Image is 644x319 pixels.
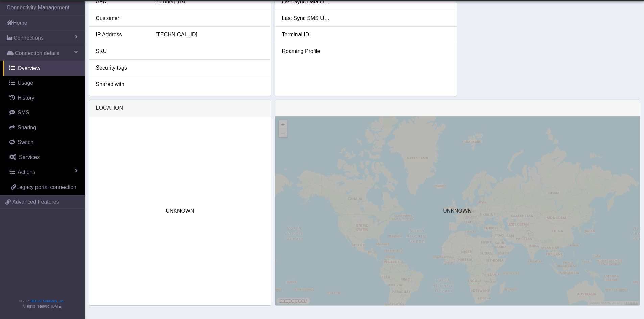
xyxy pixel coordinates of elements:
[18,65,40,71] span: Overview
[91,14,150,22] div: Customer
[12,198,59,206] span: Advanced Features
[14,34,44,42] span: Connections
[277,31,336,39] div: Terminal ID
[91,31,150,39] div: IP Address
[3,76,85,90] a: Usage
[166,207,194,215] span: UNKNOWN
[18,80,33,86] span: Usage
[18,125,36,130] span: Sharing
[18,169,35,175] span: Actions
[3,105,85,120] a: SMS
[91,47,150,55] div: SKU
[18,110,29,115] span: SMS
[277,47,336,55] div: Roaming Profile
[3,135,85,150] a: Switch
[3,90,85,105] a: History
[3,165,85,180] a: Actions
[3,150,85,165] a: Services
[91,80,150,88] div: Shared with
[18,95,34,101] span: History
[443,207,471,215] span: UNKNOWN
[3,61,85,76] a: Overview
[18,139,33,145] span: Switch
[89,100,271,116] div: LOCATION
[30,299,64,303] a: Telit IoT Solutions, Inc.
[3,120,85,135] a: Sharing
[91,64,150,72] div: Security tags
[15,49,59,57] span: Connection details
[277,14,336,22] div: Last Sync SMS Usage
[19,154,40,160] span: Services
[16,184,76,190] span: Legacy portal connection
[150,31,269,39] div: [TECHNICAL_ID]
